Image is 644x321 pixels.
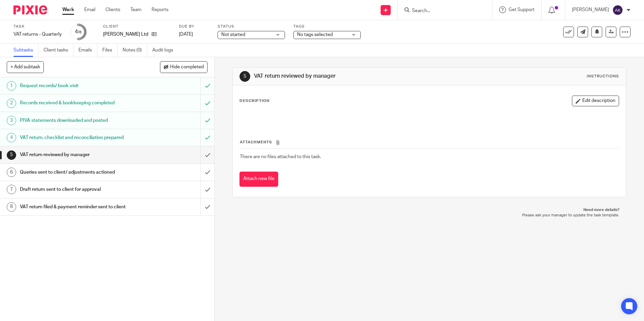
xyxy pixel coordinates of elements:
[75,28,82,36] div: 4
[239,172,278,187] button: Attach new file
[7,99,16,108] div: 2
[20,150,136,160] h1: VAT return reviewed by manager
[587,74,619,79] div: Instructions
[7,116,16,125] div: 3
[43,44,73,57] a: Client tasks
[411,8,472,14] input: Search
[78,44,97,57] a: Emails
[13,44,38,57] a: Subtasks
[130,6,141,13] a: Team
[7,61,44,73] button: + Add subtask
[170,65,204,70] span: Hide completed
[13,5,47,14] img: Pixie
[293,24,361,29] label: Tags
[7,168,16,177] div: 6
[239,71,250,82] div: 5
[84,6,95,13] a: Email
[254,73,444,80] h1: VAT return reviewed by manager
[572,96,619,106] button: Edit description
[7,202,16,212] div: 8
[78,30,82,34] small: /8
[102,44,118,57] a: Files
[509,7,535,12] span: Get Support
[13,24,62,29] label: Task
[103,24,170,29] label: Client
[20,184,136,194] h1: Draft return sent to client for approval
[7,150,16,160] div: 5
[240,140,272,144] span: Attachments
[105,6,120,13] a: Clients
[239,213,619,218] p: Please ask your manager to update the task template.
[7,185,16,194] div: 7
[20,115,136,126] h1: PIVA statements downloaded and posted
[612,5,623,15] img: svg%3E
[13,31,62,38] div: VAT returns - Quarterly
[20,133,136,143] h1: VAT return, checklist and reconciliation prepared
[218,24,285,29] label: Status
[152,44,178,57] a: Audit logs
[7,81,16,91] div: 1
[221,32,245,37] span: Not started
[20,81,136,91] h1: Request records/ book visit
[62,6,74,13] a: Work
[103,31,148,38] p: [PERSON_NAME] Ltd
[179,24,209,29] label: Due by
[240,154,321,159] span: There are no files attached to this task.
[160,61,207,73] button: Hide completed
[179,32,193,37] span: [DATE]
[239,98,269,104] p: Description
[20,98,136,108] h1: Records received & bookkeeping completed
[239,207,619,213] p: Need more details?
[152,6,168,13] a: Reports
[7,133,16,142] div: 4
[123,44,147,57] a: Notes (0)
[20,202,136,212] h1: VAT return filed & payment reminder sent to client
[297,32,333,37] span: No tags selected
[572,6,609,13] p: [PERSON_NAME]
[20,167,136,177] h1: Queries sent to client/ adjustments actioned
